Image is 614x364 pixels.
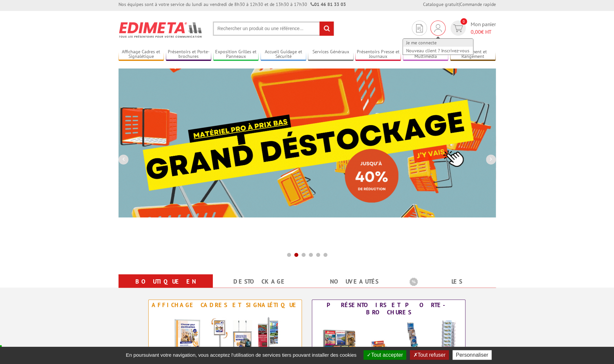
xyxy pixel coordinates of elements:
[213,49,259,60] a: Exposition Grilles et Panneaux
[453,24,463,32] img: devis rapide
[403,39,473,47] a: Je me connecte
[409,276,488,299] a: Les promotions
[319,22,334,36] input: rechercher
[416,24,423,32] img: devis rapide
[315,276,394,288] a: nouveautés
[363,350,406,360] button: Tout accepter
[423,1,496,8] div: |
[423,1,459,7] a: Catalogue gratuit
[213,22,334,36] input: Rechercher un produit ou une référence...
[308,49,354,60] a: Services Généraux
[460,18,467,25] span: 0
[221,276,299,288] a: Destockage
[118,49,164,60] a: Affichage Cadres et Signalétique
[310,1,346,7] strong: 01 46 81 33 03
[166,49,212,60] a: Présentoirs et Porte-brochures
[118,1,346,8] div: Nos équipes sont à votre service du lundi au vendredi de 8h30 à 12h30 et de 13h30 à 17h30
[126,276,205,299] a: Boutique en ligne
[430,21,446,36] div: Je me connecte Nouveau client ? Inscrivez-vous
[314,301,463,316] div: Présentoirs et Porte-brochures
[410,350,449,360] button: Tout refuser
[471,28,481,35] span: 0,00
[409,276,492,289] b: Les promotions
[118,18,203,42] img: Présentoir, panneau, stand - Edimeta - PLV, affichage, mobilier bureau, entreprise
[449,21,496,36] a: devis rapide 0 Mon panier 0,00€ HT
[452,350,492,360] button: Personnaliser (fenêtre modale)
[355,49,401,60] a: Présentoirs Presse et Journaux
[403,47,473,55] a: Nouveau client ? Inscrivez-vous
[434,24,442,32] img: devis rapide
[150,301,300,309] div: Affichage Cadres et Signalétique
[260,49,306,60] a: Accueil Guidage et Sécurité
[460,1,496,7] a: Commande rapide
[122,352,360,358] span: En poursuivant votre navigation, vous acceptez l'utilisation de services tiers pouvant installer ...
[471,21,496,36] span: Mon panier
[471,28,496,36] span: € HT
